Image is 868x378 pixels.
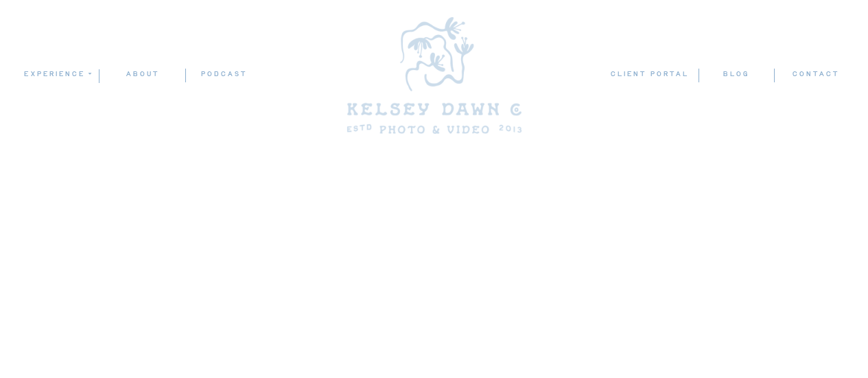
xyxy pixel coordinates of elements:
[23,68,90,80] a: experience
[699,68,773,81] a: blog
[186,68,261,81] a: podcast
[792,68,840,82] a: contact
[99,68,185,81] a: ABOUT
[610,68,692,82] a: client portal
